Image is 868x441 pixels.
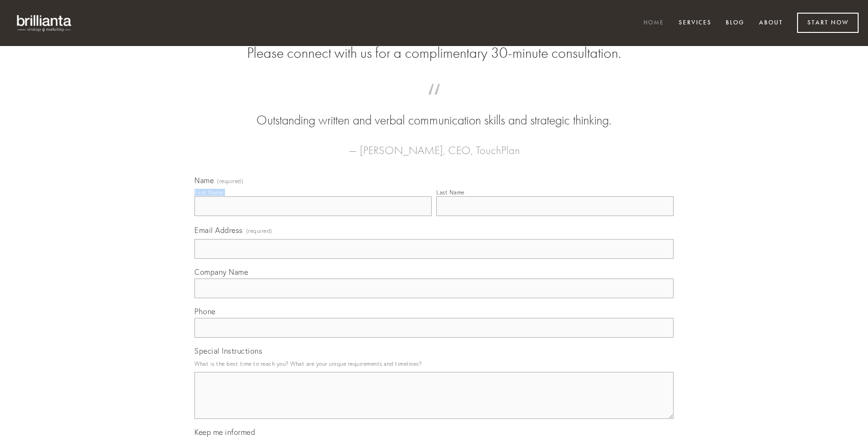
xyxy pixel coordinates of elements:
[637,15,670,31] a: Home
[436,189,465,196] div: Last Name
[753,15,789,31] a: About
[217,178,243,184] span: (required)
[673,15,718,31] a: Services
[797,13,859,33] a: Start Now
[209,130,659,160] figcaption: — [PERSON_NAME], CEO, TouchPlan
[194,267,248,277] span: Company Name
[194,225,243,235] span: Email Address
[194,346,262,356] span: Special Instructions
[194,189,223,196] div: First Name
[209,93,659,111] span: “
[194,427,255,437] span: Keep me informed
[194,44,674,62] h2: Please connect with us for a complimentary 30-minute consultation.
[194,357,674,370] p: What is the best time to reach you? What are your unique requirements and timelines?
[209,93,659,130] blockquote: Outstanding written and verbal communication skills and strategic thinking.
[194,176,214,185] span: Name
[194,307,216,316] span: Phone
[720,15,751,31] a: Blog
[9,9,80,37] img: brillianta - research, strategy, marketing
[246,224,272,237] span: (required)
